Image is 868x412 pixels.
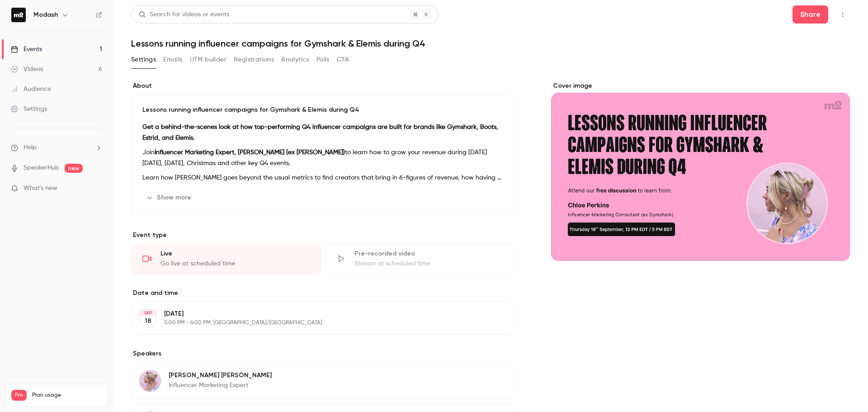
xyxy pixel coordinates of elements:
label: Speakers [131,349,515,358]
div: Settings [11,104,47,114]
span: What's new [24,184,57,193]
span: Pro [11,390,27,401]
button: Analytics [281,52,309,67]
div: Events [11,45,42,54]
p: Learn how [PERSON_NAME] goes beyond the usual metrics to find creators that bring in 6-figures of... [142,172,504,183]
h1: Lessons running influencer campaigns for Gymshark & Elemis during Q4 [131,38,850,49]
p: 18 [145,317,151,326]
button: Polls [316,52,330,67]
div: Pre-recorded video [354,249,504,258]
p: Event type [131,231,515,240]
section: Cover image [551,81,850,261]
p: Join to learn how to grow your revenue during [DATE][DATE], [DATE], Christmas and other key Q4 ev... [142,147,504,169]
a: SpeakerHub [24,163,59,173]
img: Modash [11,8,26,22]
label: Cover image [551,81,850,90]
button: UTM builder [190,52,226,67]
p: Influencer Marketing Expert [169,381,272,390]
p: Lessons running influencer campaigns for Gymshark & Elemis during Q4 [142,105,504,114]
button: Settings [131,52,156,67]
label: Date and time [131,289,515,298]
span: new [65,164,83,173]
strong: Get a behind-the-scenes look at how top-performing Q4 influencer campaigns are built for brands l... [142,124,498,141]
p: 5:00 PM - 6:00 PM, [GEOGRAPHIC_DATA]/[GEOGRAPHIC_DATA] [164,319,467,327]
button: Show more [142,190,197,205]
div: Pre-recorded videoStream at scheduled time [325,243,515,274]
div: Videos [11,65,43,74]
img: Chloe Perkins [139,370,161,392]
button: Share [793,5,828,24]
div: LiveGo live at scheduled time [131,243,321,274]
label: About [131,81,515,90]
button: CTA [337,52,349,67]
p: [DATE] [164,309,467,318]
div: Chloe Perkins[PERSON_NAME] [PERSON_NAME]Influencer Marketing Expert [131,362,515,400]
iframe: Noticeable Trigger [91,185,102,193]
li: help-dropdown-opener [11,143,102,152]
div: Live [160,249,310,258]
span: Help [24,143,37,152]
div: SEP [140,310,156,316]
span: Plan usage [32,392,102,399]
h6: Modash [33,10,58,19]
p: [PERSON_NAME] [PERSON_NAME] [169,371,272,380]
button: Registrations [234,52,274,67]
div: Audience [11,85,51,94]
button: Emails [163,52,182,67]
strong: Influencer Marketing Expert, [PERSON_NAME] (ex [PERSON_NAME]) [155,149,345,156]
div: Go live at scheduled time [160,259,310,268]
div: Search for videos or events [139,10,229,19]
div: Stream at scheduled time [354,259,504,268]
